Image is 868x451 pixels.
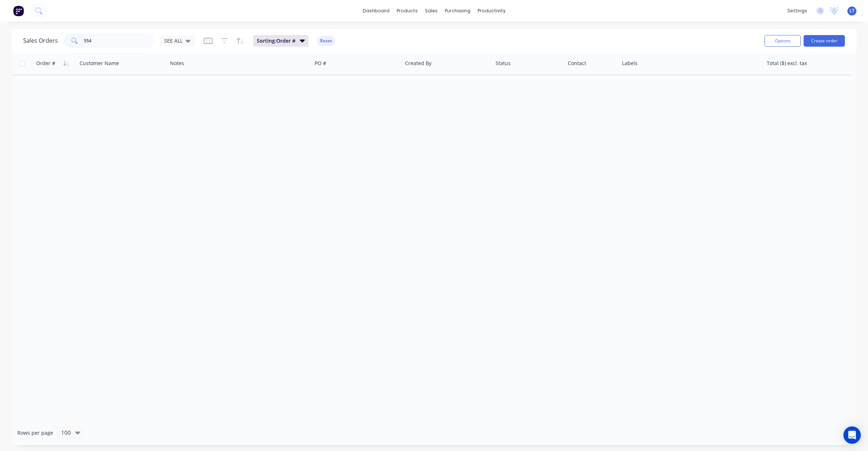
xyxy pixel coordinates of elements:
div: products [393,5,421,16]
input: Search... [84,34,154,48]
button: Reset [317,36,335,46]
div: Contact [568,60,586,67]
span: SEE ALL [164,37,183,44]
div: PO # [315,60,326,67]
div: settings [784,5,811,16]
div: Order # [36,60,55,67]
h1: Sales Orders [23,37,58,44]
a: dashboard [359,5,393,16]
div: sales [421,5,441,16]
div: Status [495,60,511,67]
div: Total ($) excl. tax [767,60,807,67]
div: Created By [405,60,431,67]
img: Factory [13,5,24,16]
div: productivity [474,5,509,16]
div: Customer Name [80,60,119,67]
div: Notes [170,60,184,67]
button: Options [765,35,801,47]
div: purchasing [441,5,474,16]
button: Sorting:Order # [253,35,309,47]
div: Open Intercom Messenger [843,426,861,444]
button: Create order [804,35,845,47]
span: LT [850,8,855,14]
span: Sorting: Order # [257,37,295,44]
div: Labels [622,60,638,67]
span: Rows per page [17,429,53,437]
